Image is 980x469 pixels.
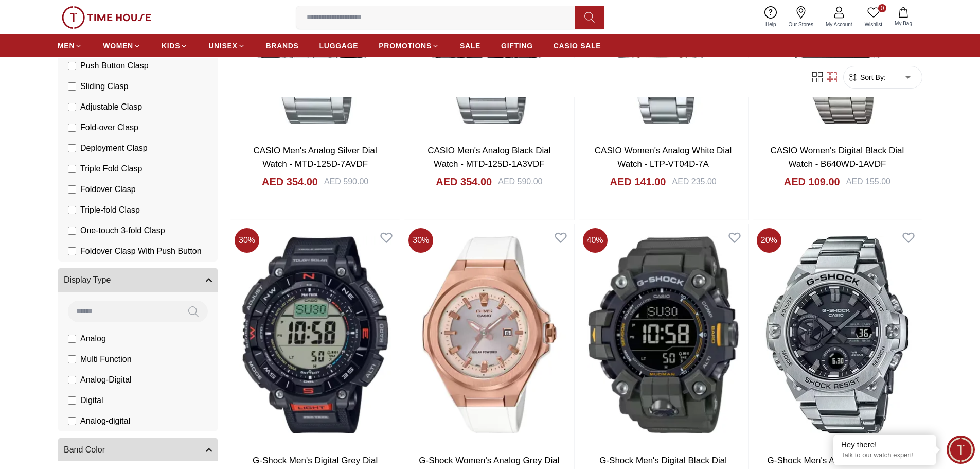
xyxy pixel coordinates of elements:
a: LUGGAGE [319,37,359,55]
span: Analog [80,333,106,345]
span: Analog-Digital [80,374,132,386]
span: Foldover Clasp [80,183,136,196]
span: WOMEN [103,41,133,51]
input: Foldover Clasp With Push Button [68,247,76,255]
span: Deployment Clasp [80,142,148,154]
img: G-Shock Men's Digital Grey Dial Watch - PRG-340-1DR [230,224,400,445]
span: Multi Function [80,353,132,366]
a: PROMOTIONS [379,37,439,55]
input: Analog [68,335,76,343]
div: Chat Widget [947,436,975,464]
a: UNISEX [208,37,245,55]
h4: AED 109.00 [784,175,840,189]
input: Digital [68,396,76,405]
span: GIFTING [501,41,533,51]
span: Display Type [64,274,111,286]
div: AED 155.00 [846,176,890,188]
a: 0Wishlist [859,4,888,30]
span: KIDS [162,41,180,51]
span: PROMOTIONS [379,41,432,51]
a: CASIO Women's Analog White Dial Watch - LTP-VT04D-7A [595,146,732,169]
a: GIFTING [501,37,533,55]
input: Deployment Clasp [68,144,76,152]
h4: AED 141.00 [610,175,666,189]
span: Sliding Clasp [80,80,128,93]
h4: AED 354.00 [262,175,318,189]
div: AED 590.00 [324,176,368,188]
button: Display Type [58,268,218,292]
span: My Account [822,21,857,28]
span: Foldover Clasp With Push Button [80,245,202,257]
input: Triple-fold Clasp [68,206,76,214]
a: CASIO Men's Analog Silver Dial Watch - MTD-125D-7AVDF [253,146,377,169]
span: Sort By: [858,72,886,82]
a: BRANDS [266,37,299,55]
a: KIDS [162,37,188,55]
input: Analog-Digital [68,376,76,384]
span: Analog-digital [80,415,130,427]
span: Digital [80,394,103,407]
span: Triple Fold Clasp [80,163,142,175]
a: Help [759,4,782,30]
a: SALE [460,37,480,55]
a: CASIO Men's Analog Black Dial Watch - MTD-125D-1A3VDF [427,146,550,169]
input: Adjustable Clasp [68,103,76,111]
a: MEN [58,37,82,55]
img: ... [62,6,151,29]
input: One-touch 3-fold Clasp [68,227,76,235]
span: SALE [460,41,480,51]
div: AED 235.00 [672,176,716,188]
span: 30 % [408,228,433,253]
span: 30 % [235,228,259,253]
button: My Bag [888,5,918,29]
span: MEN [58,41,75,51]
span: UNISEX [208,41,237,51]
h4: AED 354.00 [436,175,492,189]
span: 20 % [757,228,781,253]
input: Fold-over Clasp [68,124,76,132]
img: G-Shock Men's Digital Black Dial Watch - GW-9500-3DR [579,224,748,445]
span: Fold-over Clasp [80,121,138,134]
button: Band Color [58,438,218,462]
span: Our Stores [785,21,817,28]
input: Push Button Clasp [68,62,76,70]
a: CASIO SALE [554,37,601,55]
div: AED 590.00 [498,176,542,188]
span: CASIO SALE [554,41,601,51]
span: Band Color [64,444,105,456]
span: One-touch 3-fold Clasp [80,224,165,237]
span: My Bag [890,20,916,27]
input: Foldover Clasp [68,185,76,194]
span: Push Button Clasp [80,60,149,72]
span: LUGGAGE [319,41,359,51]
div: Hey there! [841,440,929,450]
span: Wishlist [861,21,886,28]
p: Talk to our watch expert! [841,451,929,460]
input: Sliding Clasp [68,82,76,91]
a: WOMEN [103,37,141,55]
a: Our Stores [782,4,819,30]
input: Analog-digital [68,417,76,425]
a: CASIO Women's Digital Black Dial Watch - B640WD-1AVDF [770,146,904,169]
input: Triple Fold Clasp [68,165,76,173]
span: Triple-fold Clasp [80,204,140,216]
button: Sort By: [848,72,886,82]
img: G-Shock Women's Analog Grey Dial Watch - MSG-S500G-7A2DR [404,224,574,445]
img: G-Shock Men's Analog-Digital Black Dial Watch - GST-B400D-1ADR [753,224,922,445]
span: BRANDS [266,41,299,51]
span: Help [761,21,780,28]
input: Multi Function [68,355,76,363]
span: 40 % [583,228,608,253]
span: Adjustable Clasp [80,101,142,113]
span: 0 [878,4,886,12]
